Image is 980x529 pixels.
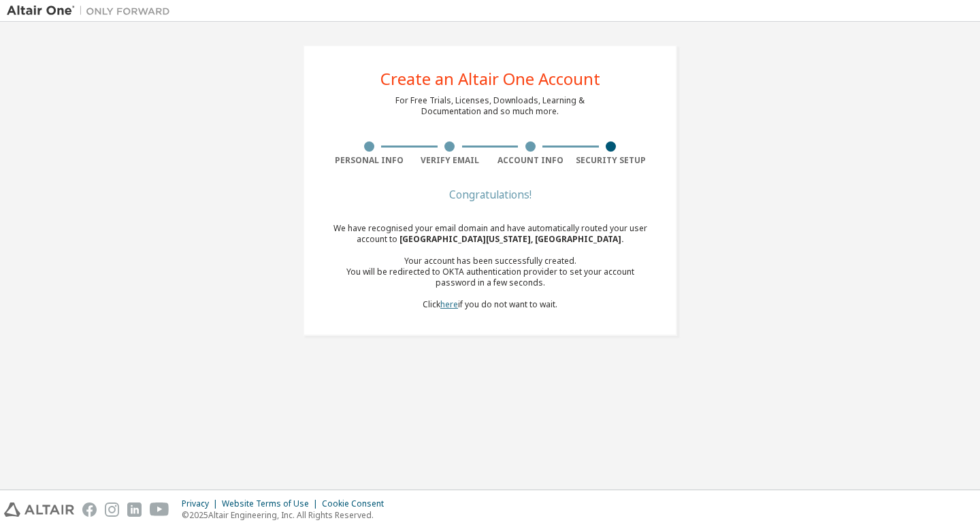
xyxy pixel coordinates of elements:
div: Security Setup [571,155,652,166]
div: Account Info [490,155,571,166]
img: linkedin.svg [127,502,142,517]
img: facebook.svg [82,502,97,517]
div: Create an Altair One Account [380,71,600,87]
img: youtube.svg [150,502,169,517]
div: We have recognised your email domain and have automatically routed your user account to Click if ... [329,223,651,310]
img: Altair One [7,4,177,18]
a: here [440,298,458,310]
div: For Free Trials, Licenses, Downloads, Learning & Documentation and so much more. [395,95,585,117]
p: © 2025 Altair Engineering, Inc. All Rights Reserved. [182,509,392,521]
span: [GEOGRAPHIC_DATA][US_STATE], [GEOGRAPHIC_DATA] . [399,233,624,245]
div: Privacy [182,498,222,509]
div: Personal Info [329,155,410,166]
div: You will be redirected to OKTA authentication provider to set your account password in a few seco... [329,267,651,288]
div: Your account has been successfully created. [329,256,651,267]
img: instagram.svg [105,502,119,517]
div: Website Terms of Use [222,498,322,509]
div: Cookie Consent [322,498,392,509]
img: altair_logo.svg [4,502,74,517]
div: Congratulations! [329,190,651,199]
div: Verify Email [410,155,491,166]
